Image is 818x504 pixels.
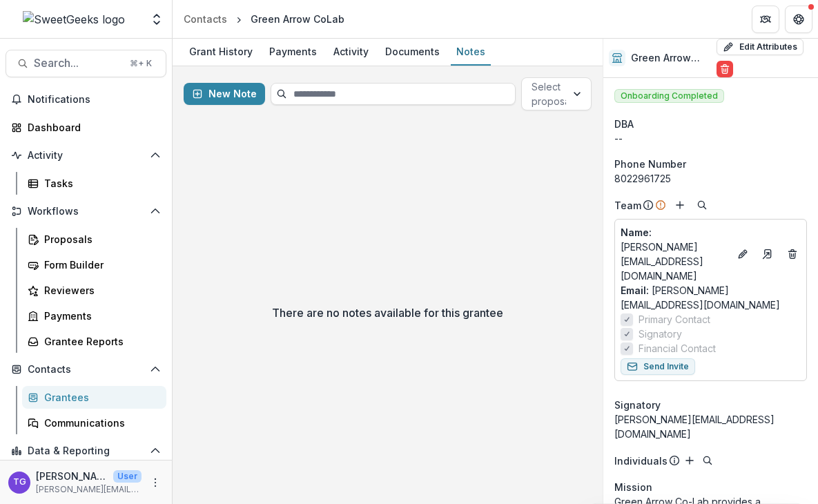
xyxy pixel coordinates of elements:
[36,483,142,496] p: [PERSON_NAME][EMAIL_ADDRESS][DOMAIN_NAME]
[694,197,710,213] button: Search
[451,41,491,61] div: Notes
[22,304,166,327] a: Payments
[614,171,807,186] div: 8022961725
[6,358,166,380] button: Open Contacts
[22,253,166,276] a: Form Builder
[272,304,503,321] p: There are no notes available for this grantee
[36,469,108,483] p: [PERSON_NAME]
[178,9,233,29] a: Contacts
[23,11,125,28] img: SweetGeeks logo
[621,226,652,238] span: Name :
[621,225,729,283] a: Name: [PERSON_NAME][EMAIL_ADDRESS][DOMAIN_NAME]
[681,452,698,469] button: Add
[251,12,344,26] div: Green Arrow CoLab
[6,440,166,462] button: Open Data & Reporting
[22,411,166,434] a: Communications
[699,452,716,469] button: Search
[184,83,265,105] button: New Note
[127,56,155,71] div: ⌘ + K
[44,390,155,405] div: Grantees
[717,61,733,77] button: Delete
[22,228,166,251] a: Proposals
[6,88,166,110] button: Notifications
[639,327,682,341] span: Signatory
[44,416,155,430] div: Communications
[44,232,155,246] div: Proposals
[44,283,155,298] div: Reviewers
[28,364,144,376] span: Contacts
[757,243,779,265] a: Go to contact
[380,41,445,61] div: Documents
[28,206,144,217] span: Workflows
[614,398,661,412] span: Signatory
[44,334,155,349] div: Grantee Reports
[717,39,804,55] button: Edit Attributes
[532,79,572,108] div: Select proposal
[752,6,779,33] button: Partners
[22,172,166,195] a: Tasks
[44,258,155,272] div: Form Builder
[6,50,166,77] button: Search...
[34,57,121,70] span: Search...
[184,39,258,66] a: Grant History
[614,157,686,171] span: Phone Number
[639,312,710,327] span: Primary Contact
[264,41,322,61] div: Payments
[28,445,144,457] span: Data & Reporting
[614,454,668,468] p: Individuals
[614,412,807,441] div: [PERSON_NAME][EMAIL_ADDRESS][DOMAIN_NAME]
[614,198,641,213] p: Team
[147,474,164,491] button: More
[113,470,142,483] p: User
[621,284,649,296] span: Email:
[614,89,724,103] span: Onboarding Completed
[28,94,161,106] span: Notifications
[184,12,227,26] div: Contacts
[614,117,634,131] span: DBA
[631,52,711,64] h2: Green Arrow CoLab
[621,358,695,375] button: Send Invite
[785,6,812,33] button: Get Help
[6,116,166,139] a: Dashboard
[380,39,445,66] a: Documents
[621,225,729,283] p: [PERSON_NAME][EMAIL_ADDRESS][DOMAIN_NAME]
[22,279,166,302] a: Reviewers
[147,6,166,33] button: Open entity switcher
[28,120,155,135] div: Dashboard
[784,246,801,262] button: Deletes
[13,478,26,487] div: Theresa Gartland
[22,386,166,409] a: Grantees
[264,39,322,66] a: Payments
[614,480,652,494] span: Mission
[614,131,807,146] div: --
[22,330,166,353] a: Grantee Reports
[178,9,350,29] nav: breadcrumb
[28,150,144,162] span: Activity
[328,39,374,66] a: Activity
[451,39,491,66] a: Notes
[621,283,801,312] a: Email: [PERSON_NAME][EMAIL_ADDRESS][DOMAIN_NAME]
[6,200,166,222] button: Open Workflows
[639,341,716,356] span: Financial Contact
[328,41,374,61] div: Activity
[44,309,155,323] div: Payments
[6,144,166,166] button: Open Activity
[44,176,155,191] div: Tasks
[672,197,688,213] button: Add
[184,41,258,61] div: Grant History
[734,246,751,262] button: Edit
